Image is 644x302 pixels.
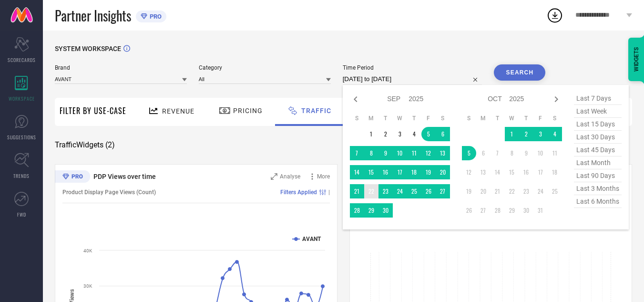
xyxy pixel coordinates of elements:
[364,165,378,179] td: Mon Sep 15 2025
[533,115,548,122] th: Friday
[505,127,519,141] td: Wed Oct 01 2025
[55,170,90,185] div: Premium
[421,115,436,122] th: Friday
[533,184,548,198] td: Fri Oct 24 2025
[55,45,121,52] span: SYSTEM WORKSPACE
[548,146,562,160] td: Sat Oct 11 2025
[378,127,393,141] td: Tue Sep 02 2025
[364,146,378,160] td: Mon Sep 08 2025
[199,64,331,71] span: Category
[378,184,393,198] td: Tue Sep 23 2025
[407,127,421,141] td: Thu Sep 04 2025
[7,134,36,141] span: SUGGESTIONS
[328,189,330,196] span: |
[533,127,548,141] td: Fri Oct 03 2025
[505,203,519,218] td: Wed Oct 29 2025
[147,13,162,20] span: PRO
[343,64,482,71] span: Time Period
[574,118,622,131] span: last 15 days
[162,107,194,115] span: Revenue
[55,140,115,150] span: Traffic Widgets ( 2 )
[378,146,393,160] td: Tue Sep 09 2025
[393,165,407,179] td: Wed Sep 17 2025
[60,105,126,116] span: Filter By Use-Case
[436,184,450,198] td: Sat Sep 27 2025
[548,165,562,179] td: Sat Oct 18 2025
[491,165,505,179] td: Tue Oct 14 2025
[393,184,407,198] td: Wed Sep 24 2025
[393,115,407,122] th: Wednesday
[436,127,450,141] td: Sat Sep 06 2025
[462,184,476,198] td: Sun Oct 19 2025
[519,165,533,179] td: Thu Oct 16 2025
[462,115,476,122] th: Sunday
[505,165,519,179] td: Wed Oct 15 2025
[393,127,407,141] td: Wed Sep 03 2025
[476,115,491,122] th: Monday
[350,184,364,198] td: Sun Sep 21 2025
[343,73,482,85] input: Select time period
[407,115,421,122] th: Thursday
[574,105,622,118] span: last week
[505,184,519,198] td: Wed Oct 22 2025
[491,146,505,160] td: Tue Oct 07 2025
[233,107,263,115] span: Pricing
[364,203,378,218] td: Mon Sep 29 2025
[17,211,26,218] span: FWD
[421,165,436,179] td: Fri Sep 19 2025
[280,189,317,196] span: Filters Applied
[436,146,450,160] td: Sat Sep 13 2025
[55,64,187,71] span: Brand
[83,283,92,289] text: 30K
[533,146,548,160] td: Fri Oct 10 2025
[421,184,436,198] td: Fri Sep 26 2025
[462,203,476,218] td: Sun Oct 26 2025
[8,56,36,63] span: SCORECARDS
[55,6,131,25] span: Partner Insights
[436,165,450,179] td: Sat Sep 20 2025
[476,146,491,160] td: Mon Oct 06 2025
[378,115,393,122] th: Tuesday
[421,146,436,160] td: Fri Sep 12 2025
[476,184,491,198] td: Mon Oct 20 2025
[519,184,533,198] td: Thu Oct 23 2025
[421,127,436,141] td: Fri Sep 05 2025
[13,172,30,179] span: TRENDS
[574,169,622,182] span: last 90 days
[62,189,156,196] span: Product Display Page Views (Count)
[491,203,505,218] td: Tue Oct 28 2025
[476,165,491,179] td: Mon Oct 13 2025
[93,173,156,180] span: PDP Views over time
[350,165,364,179] td: Sun Sep 14 2025
[301,107,331,115] span: Traffic
[574,92,622,105] span: last 7 days
[491,115,505,122] th: Tuesday
[574,195,622,208] span: last 6 months
[378,203,393,218] td: Tue Sep 30 2025
[302,236,321,242] text: AVANT
[548,115,562,122] th: Saturday
[407,184,421,198] td: Thu Sep 25 2025
[491,184,505,198] td: Tue Oct 21 2025
[574,144,622,156] span: last 45 days
[407,165,421,179] td: Thu Sep 18 2025
[519,127,533,141] td: Thu Oct 02 2025
[533,165,548,179] td: Fri Oct 17 2025
[350,94,361,105] div: Previous month
[546,7,563,24] div: Open download list
[350,146,364,160] td: Sun Sep 07 2025
[574,182,622,195] span: last 3 months
[378,165,393,179] td: Tue Sep 16 2025
[505,115,519,122] th: Wednesday
[317,173,330,180] span: More
[364,184,378,198] td: Mon Sep 22 2025
[533,203,548,218] td: Fri Oct 31 2025
[462,146,476,160] td: Sun Oct 05 2025
[548,127,562,141] td: Sat Oct 04 2025
[280,173,300,180] span: Analyse
[393,146,407,160] td: Wed Sep 10 2025
[436,115,450,122] th: Saturday
[83,248,92,253] text: 40K
[350,115,364,122] th: Sunday
[271,173,277,180] svg: Zoom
